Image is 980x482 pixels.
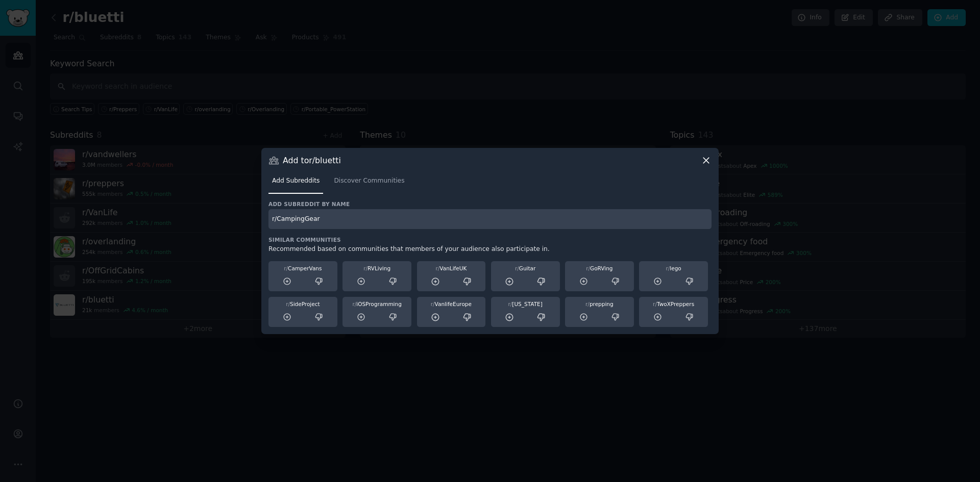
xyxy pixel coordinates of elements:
[508,301,512,307] span: r/
[569,265,630,272] div: GoRVing
[272,300,334,308] div: SideProject
[515,265,519,271] span: r/
[268,236,712,243] h3: Similar Communities
[346,265,408,272] div: RVLiving
[495,300,556,308] div: [US_STATE]
[272,265,334,272] div: CamperVans
[569,300,630,308] div: prepping
[352,301,356,307] span: r/
[585,301,590,307] span: r/
[286,301,290,307] span: r/
[643,265,704,272] div: lego
[268,173,323,194] a: Add Subreddits
[268,209,712,229] input: Enter subreddit name and press enter
[272,176,320,186] span: Add Subreddits
[283,155,341,166] h3: Add to r/bluetti
[421,300,482,308] div: VanlifeEurope
[363,265,367,271] span: r/
[586,265,590,271] span: r/
[435,265,439,271] span: r/
[284,265,288,271] span: r/
[268,245,712,254] div: Recommended based on communities that members of your audience also participate in.
[330,173,408,194] a: Discover Communities
[334,176,404,186] span: Discover Communities
[268,200,712,208] h3: Add subreddit by name
[346,300,408,308] div: iOSProgramming
[495,265,556,272] div: Guitar
[421,265,482,272] div: VanLifeUK
[431,301,435,307] span: r/
[643,300,704,308] div: TwoXPreppers
[653,301,657,307] span: r/
[666,265,670,271] span: r/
